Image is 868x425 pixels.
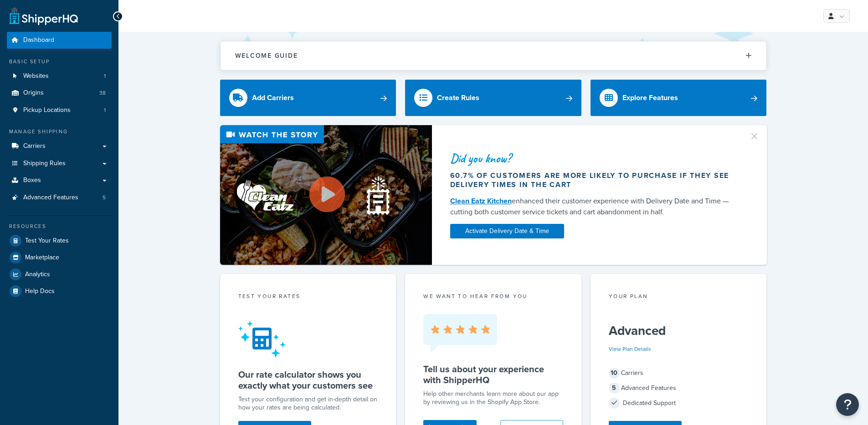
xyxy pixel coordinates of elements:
[23,194,78,202] span: Advanced Features
[23,142,46,150] span: Carriers
[23,160,66,167] span: Shipping Rules
[103,194,106,202] span: 5
[423,390,563,406] p: Help other merchants learn more about our app by reviewing us in the Shopify App Store.
[609,368,620,379] span: 10
[104,72,106,80] span: 1
[25,254,59,262] span: Marketplace
[609,397,749,410] div: Dedicated Support
[252,91,294,104] div: Add Carriers
[7,189,112,206] a: Advanced Features5
[238,395,378,412] div: Test your configuration and get in-depth detail on how your rates are being calculated.
[609,367,749,379] div: Carriers
[450,196,738,218] div: enhanced their customer experience with Delivery Date and Time — cutting both customer service ti...
[7,249,112,266] a: Marketplace
[23,36,54,44] span: Dashboard
[238,369,378,391] h5: Our rate calculator shows you exactly what your customers see
[622,91,678,104] div: Explore Features
[25,288,55,295] span: Help Docs
[450,152,738,165] div: Did you know?
[7,68,112,85] a: Websites1
[25,271,50,278] span: Analytics
[7,233,112,249] a: Test Your Rates
[836,393,859,416] button: Open Resource Center
[23,89,44,97] span: Origins
[609,324,749,338] h5: Advanced
[25,237,69,245] span: Test Your Rates
[104,106,106,114] span: 1
[7,68,112,85] li: Websites
[238,292,378,303] div: Test your rates
[609,383,620,394] span: 5
[235,52,298,59] h2: Welcome Guide
[220,80,396,116] a: Add Carriers
[450,171,738,189] div: 60.7% of customers are more likely to purchase if they see delivery times in the cart
[7,58,112,66] div: Basic Setup
[405,80,581,116] a: Create Rules
[7,138,112,155] a: Carriers
[99,89,106,97] span: 38
[23,177,41,184] span: Boxes
[609,292,749,303] div: Your Plan
[7,85,112,101] a: Origins38
[609,345,651,353] a: View Plan Details
[591,80,767,116] a: Explore Features
[7,102,112,119] li: Pickup Locations
[7,189,112,206] li: Advanced Features
[7,32,112,49] a: Dashboard
[437,91,479,104] div: Create Rules
[450,224,564,238] a: Activate Delivery Date & Time
[7,223,112,230] div: Resources
[221,41,766,70] button: Welcome Guide
[423,364,563,385] h5: Tell us about your experience with ShipperHQ
[7,266,112,283] a: Analytics
[7,85,112,101] li: Origins
[7,102,112,119] a: Pickup Locations1
[23,72,49,80] span: Websites
[7,155,112,172] a: Shipping Rules
[220,125,432,265] img: Video thumbnail
[7,283,112,299] a: Help Docs
[7,172,112,189] a: Boxes
[23,106,71,114] span: Pickup Locations
[423,292,563,300] p: we want to hear from you
[609,382,749,395] div: Advanced Features
[450,196,512,206] a: Clean Eatz Kitchen
[7,128,112,136] div: Manage Shipping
